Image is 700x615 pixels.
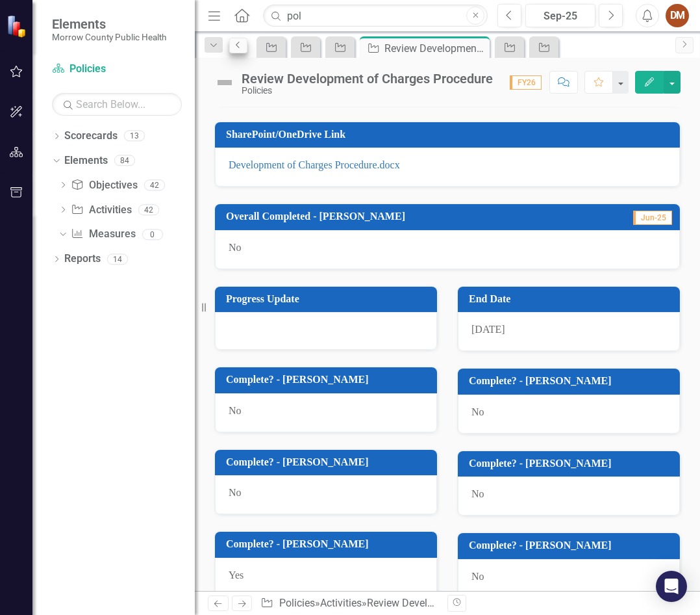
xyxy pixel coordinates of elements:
span: Elements [52,16,166,32]
a: Objectives [71,178,137,193]
span: Yes [229,569,244,581]
h3: End Date [469,293,673,305]
div: 13 [124,131,145,142]
a: Policies [279,597,315,609]
span: [DATE] [471,324,505,335]
button: DM [666,4,689,27]
h3: Complete? - [PERSON_NAME] [226,538,431,550]
img: Not Defined [214,72,235,93]
span: No [229,487,242,498]
div: Review Development of Charges Procedure [242,72,493,86]
div: Policies [242,86,493,96]
div: Sep-25 [530,8,591,24]
input: Search ClearPoint... [263,5,488,27]
div: 42 [144,179,165,190]
span: Jun-25 [633,211,672,225]
h3: Overall Completed - [PERSON_NAME] [226,211,592,222]
small: Morrow County Public Health [52,32,166,42]
a: Activities [320,597,362,609]
span: FY26 [510,75,542,90]
div: Open Intercom Messenger [656,571,687,602]
h3: Complete? - [PERSON_NAME] [226,456,431,468]
div: Review Development of Charges Procedure [384,40,486,57]
span: No [471,406,484,417]
span: No [229,242,242,253]
a: Policies [52,62,182,77]
h3: Complete? - [PERSON_NAME] [469,540,673,551]
div: 14 [107,254,128,265]
h3: Progress Update [226,293,431,305]
a: Scorecards [64,129,118,144]
h3: Complete? - [PERSON_NAME] [469,375,673,387]
img: ClearPoint Strategy [6,15,29,38]
span: No [471,571,484,582]
div: » » [260,596,438,611]
div: 84 [114,155,135,166]
div: 42 [138,204,159,215]
h3: Complete? - [PERSON_NAME] [226,374,431,386]
h3: Complete? - [PERSON_NAME] [469,458,673,469]
div: Review Development of Charges Procedure [367,597,564,609]
input: Search Below... [52,93,182,116]
span: No [229,405,242,416]
a: Measures [71,227,135,242]
a: Activities [71,203,131,218]
h3: SharePoint/OneDrive Link [226,129,673,140]
span: No [471,488,484,499]
a: Reports [64,252,101,267]
a: Development of Charges Procedure.docx [229,159,400,170]
div: 0 [142,229,163,240]
button: Sep-25 [525,4,595,27]
a: Elements [64,153,108,168]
